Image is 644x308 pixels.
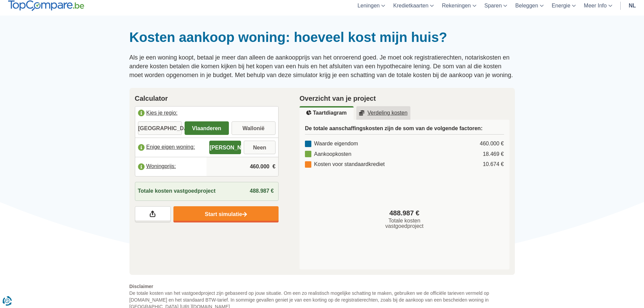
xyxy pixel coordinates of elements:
[209,158,276,176] input: |
[242,212,247,217] img: Start simulatie
[382,218,426,229] span: Totale kosten vastgoedproject
[173,206,279,222] a: Start simulatie
[305,140,358,148] div: Waarde eigendom
[138,121,182,135] label: [GEOGRAPHIC_DATA]
[209,141,241,154] label: [PERSON_NAME]
[8,0,84,11] img: TopCompare
[389,208,420,218] span: 488.987 €
[129,53,515,79] p: Als je een woning koopt, betaal je meer dan alleen de aankoopprijs van het onroerend goed. Je moe...
[135,140,207,155] label: Enige eigen woning:
[483,161,504,168] div: 10.674 €
[306,110,347,116] u: Taartdiagram
[135,106,279,121] label: Kies je regio:
[483,150,504,158] div: 18.469 €
[185,121,229,135] label: Vlaanderen
[272,163,276,171] span: €
[138,187,216,195] span: Totale kosten vastgoedproject
[129,29,515,45] h1: Kosten aankoop woning: hoeveel kost mijn huis?
[135,159,207,174] label: Woningprijs:
[305,125,504,135] h3: De totale aanschaffingskosten zijn de som van de volgende factoren:
[305,161,385,168] div: Kosten voor standaardkrediet
[480,140,504,148] div: 460.000 €
[232,121,276,135] label: Wallonië
[300,93,509,103] h2: Overzicht van je project
[250,188,274,194] span: 488.987 €
[135,206,171,222] a: Deel je resultaten
[244,141,276,154] label: Neen
[129,283,515,290] span: Disclaimer
[305,150,351,158] div: Aankoopkosten
[359,110,408,116] u: Verdeling kosten
[135,93,279,103] h2: Calculator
